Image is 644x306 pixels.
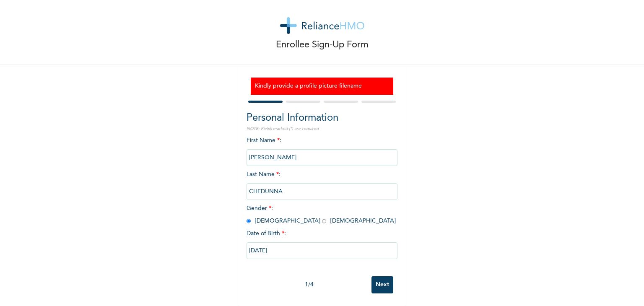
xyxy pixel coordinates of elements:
h3: Kindly provide a profile picture filename [255,82,389,91]
input: Enter your first name [247,149,397,166]
input: Next [371,276,393,293]
h2: Personal Information [247,111,397,126]
div: 1 / 4 [247,280,371,289]
p: NOTE: Fields marked (*) are required [247,126,397,132]
span: Gender : [DEMOGRAPHIC_DATA] [DEMOGRAPHIC_DATA] [247,205,396,224]
p: Enrollee Sign-Up Form [276,38,369,52]
span: Last Name : [247,171,397,194]
input: Enter your last name [247,183,397,200]
span: First Name : [247,137,397,161]
span: Date of Birth : [247,229,286,238]
input: DD-MM-YYYY [247,242,397,259]
img: logo [280,17,364,34]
